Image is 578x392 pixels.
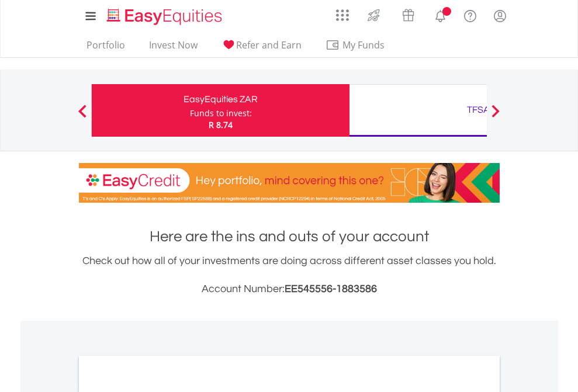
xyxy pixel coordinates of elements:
span: EE545556-1883586 [285,283,377,294]
span: My Funds [326,37,402,53]
img: grid-menu-icon.svg [336,9,349,22]
h3: Account Number: [79,281,500,297]
a: Notifications [425,3,455,26]
a: AppsGrid [328,3,357,22]
a: Portfolio [82,39,130,57]
a: Vouchers [391,3,425,25]
a: FAQ's and Support [455,3,485,26]
a: My Profile [485,3,515,29]
h1: Here are the ins and outs of your account [79,226,500,247]
div: EasyEquities ZAR [99,91,342,107]
div: Funds to invest: [190,107,252,119]
span: R 8.74 [209,119,233,130]
a: Invest Now [144,39,202,57]
a: Home page [102,3,227,26]
img: EasyEquities_Logo.png [105,7,227,26]
button: Previous [71,110,94,122]
img: thrive-v2.svg [364,6,383,25]
img: vouchers-v2.svg [399,6,418,25]
a: Refer and Earn [217,39,306,57]
img: EasyCredit Promotion Banner [79,163,500,203]
button: Next [484,110,507,122]
span: Refer and Earn [236,39,302,51]
div: Check out how all of your investments are doing across different asset classes you hold. [79,253,500,297]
